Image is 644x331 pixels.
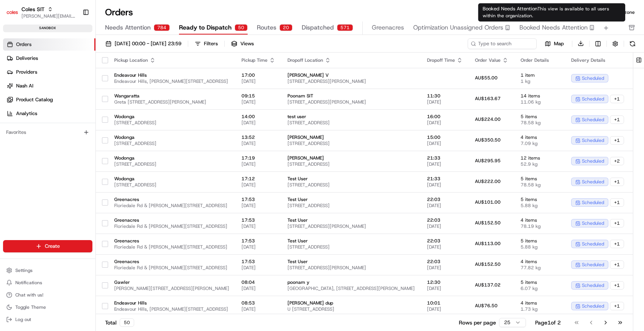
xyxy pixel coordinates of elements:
span: [STREET_ADDRESS] [114,140,229,147]
span: Pylon [76,130,93,135]
span: [DATE] [242,203,275,209]
span: test user [287,114,415,120]
span: 6.07 kg [521,285,559,291]
span: [DATE] [427,161,463,167]
span: [DATE] [242,140,275,147]
span: [DATE] [427,244,463,250]
span: 09:15 [242,93,275,99]
div: Order Details [521,57,559,63]
input: Clear [20,49,127,57]
span: [DATE] [427,285,463,291]
span: Endeavour Hills, [PERSON_NAME][STREET_ADDRESS] [114,78,229,84]
span: 4 items [521,259,559,265]
div: + 1 [610,95,624,103]
div: + 1 [610,240,624,248]
div: + 1 [610,281,624,290]
span: Booked Needs Attention [519,23,588,32]
span: [DATE] 00:00 - [DATE] 23:59 [115,40,181,47]
button: Start new chat [130,75,140,84]
span: [PERSON_NAME][STREET_ADDRESS][PERSON_NAME] [114,285,229,291]
div: 50 [120,318,134,327]
span: AU$113.00 [475,240,501,247]
span: 17:53 [242,217,275,223]
span: [DATE] [427,203,463,209]
span: [DATE] [242,306,275,312]
span: scheduled [582,220,604,226]
span: This view is available to all users within the organization. [483,6,609,19]
span: [STREET_ADDRESS][PERSON_NAME] [287,223,415,229]
div: 💻 [65,112,71,118]
a: Providers [3,66,95,78]
span: 22:03 [427,259,463,265]
span: 5 items [521,176,559,182]
div: + 1 [610,115,624,124]
div: + 1 [610,198,624,207]
div: Page 1 of 2 [535,319,561,326]
button: Notifications [3,277,92,288]
span: [PERSON_NAME][EMAIL_ADDRESS][DOMAIN_NAME] [21,13,76,19]
span: Knowledge Base [15,111,59,119]
button: Coles SIT [21,5,44,13]
span: scheduled [582,303,604,309]
button: Toggle Theme [3,302,92,313]
span: Nash AI [16,82,33,89]
button: Views [228,38,257,49]
span: AU$350.50 [475,137,501,143]
button: Map [540,39,569,48]
span: AU$152.50 [475,220,501,226]
span: [STREET_ADDRESS] [114,182,229,188]
span: AU$152.50 [475,261,501,267]
a: Orders [3,38,95,51]
span: [DATE] [242,285,275,291]
input: Type to search [468,38,537,49]
button: Create [3,240,92,252]
span: 22:03 [427,217,463,223]
span: [DATE] [427,140,463,147]
span: scheduled [582,282,604,288]
span: 5 items [521,238,559,244]
img: 1736555255976-a54dd68f-1ca7-489b-9aae-adbdc363a1c4 [8,73,21,87]
span: Endeavour Hills, [PERSON_NAME][STREET_ADDRESS] [114,306,229,312]
span: [STREET_ADDRESS] [287,182,415,188]
span: Wodonga [114,176,229,182]
span: Chat with us! [15,292,43,298]
span: 22:03 [427,196,463,203]
span: Notifications [15,280,42,286]
span: [STREET_ADDRESS] [114,120,229,126]
span: Endeavour Hills [114,300,229,306]
span: 15:00 [427,134,463,140]
span: 17:53 [242,259,275,265]
div: Dropoff Time [427,57,463,63]
span: Log out [15,316,31,323]
div: 📗 [8,112,14,118]
span: [DATE] [242,265,275,271]
span: AU$101.00 [475,199,501,205]
span: Product Catalog [16,96,53,103]
button: Coles SITColes SIT[PERSON_NAME][EMAIL_ADDRESS][DOMAIN_NAME] [3,3,79,21]
span: 5.88 kg [521,244,559,250]
span: Wangaratta [114,93,229,99]
span: scheduled [582,262,604,268]
span: [STREET_ADDRESS][PERSON_NAME] [287,265,415,271]
a: Powered byPylon [54,129,93,135]
span: 78.58 kg [521,182,559,188]
span: Test User [287,259,415,265]
div: Filters [204,40,218,47]
span: AU$224.00 [475,116,501,122]
span: 5.88 kg [521,203,559,209]
div: Dropoff Location [287,57,415,63]
span: Orders [16,41,31,48]
div: + 1 [610,136,624,145]
span: 78.19 kg [521,223,559,229]
div: Pickup Location [114,57,229,63]
span: 5 items [521,279,559,285]
a: Deliveries [3,52,95,64]
span: [DATE] [427,120,463,126]
span: 10:01 [427,300,463,306]
span: Routes [257,23,276,32]
span: AU$295.95 [475,158,501,164]
a: 📗Knowledge Base [5,108,62,122]
span: [DATE] [242,161,275,167]
span: [DATE] [242,120,275,126]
